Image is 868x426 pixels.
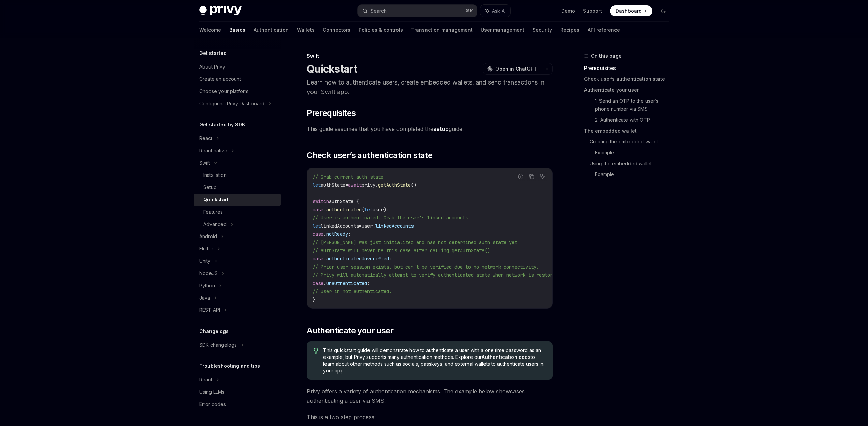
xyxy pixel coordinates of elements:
span: case [313,280,323,286]
a: Setup [194,181,281,194]
span: await [348,182,362,188]
span: user. [362,223,375,229]
span: case [313,256,323,262]
a: Demo [561,7,575,14]
div: Python [199,282,215,290]
a: User management [481,22,524,38]
span: authState { [329,198,359,204]
a: Create an account [194,73,281,85]
span: unauthenticated [326,280,367,286]
span: let [313,223,321,229]
div: Android [199,232,217,241]
span: linkedAccounts [321,223,359,229]
a: Connectors [323,22,350,38]
a: Example [595,169,674,180]
button: Open in ChatGPT [483,63,541,75]
span: = [359,223,362,229]
span: : [367,280,370,286]
div: Advanced [203,220,227,228]
button: Ask AI [480,5,510,17]
a: Policies & controls [359,22,403,38]
button: Toggle dark mode [658,5,669,16]
span: = [345,182,348,188]
div: Swift [199,159,210,167]
button: Copy the contents from the code block [527,172,536,181]
span: authenticated [326,207,362,213]
span: // User in not authenticated. [313,288,392,294]
a: Features [194,206,281,218]
a: setup [433,125,449,133]
div: Search... [371,7,390,15]
a: API reference [588,22,620,38]
div: Using LLMs [199,388,225,396]
h5: Get started by SDK [199,121,245,129]
a: Example [595,147,674,158]
div: About Privy [199,63,225,71]
div: Unity [199,257,211,265]
button: Search...⌘K [358,5,477,17]
img: dark logo [199,6,242,16]
a: Security [533,22,552,38]
span: case [313,207,323,213]
span: Ask AI [492,7,506,14]
a: Welcome [199,22,221,38]
span: // User is authenticated. Grab the user's linked accounts [313,215,468,221]
div: Create an account [199,75,241,83]
span: ⌘ K [466,8,473,14]
h5: Changelogs [199,327,229,335]
div: Flutter [199,245,213,253]
h1: Quickstart [307,63,357,75]
h5: Troubleshooting and tips [199,362,260,370]
span: Dashboard [616,7,642,14]
a: Installation [194,169,281,181]
span: // Prior user session exists, but can't be verified due to no network connectivity. [313,264,539,270]
span: . [323,256,326,262]
span: switch [313,198,329,204]
span: Check user’s authentication state [307,150,432,161]
a: Using LLMs [194,386,281,398]
span: This is a two step process: [307,412,553,422]
span: // authState will never be this case after calling getAuthState() [313,247,490,254]
a: 2. Authenticate with OTP [595,115,674,125]
a: Choose your platform [194,85,281,97]
p: Learn how to authenticate users, create embedded wallets, and send transactions in your Swift app. [307,78,553,97]
span: . [323,207,326,213]
span: This quickstart guide will demonstrate how to authenticate a user with a one time password as an ... [323,347,546,374]
span: let [364,207,373,213]
div: REST API [199,306,220,314]
a: Authenticate your user [584,85,674,95]
h5: Get started [199,49,227,57]
div: Installation [203,171,227,179]
span: privy. [362,182,378,188]
span: // [PERSON_NAME] was just initialized and has not determined auth state yet [313,239,517,245]
span: // Privy will automatically attempt to verify authenticated state when network is restored. [313,272,561,278]
span: authenticatedUnverified [326,256,389,262]
div: Error codes [199,400,226,408]
div: Java [199,294,210,302]
a: Recipes [560,22,579,38]
a: Prerequisites [584,63,674,74]
div: React native [199,147,227,155]
button: Report incorrect code [516,172,525,181]
a: Error codes [194,398,281,410]
span: ( [362,207,364,213]
svg: Tip [314,348,318,354]
a: 1. Send an OTP to the user’s phone number via SMS [595,95,674,115]
a: Basics [229,22,245,38]
span: notReady [326,231,348,237]
div: NodeJS [199,269,218,277]
span: Prerequisites [307,108,356,119]
span: case [313,231,323,237]
span: . [323,231,326,237]
div: Swift [307,52,553,59]
span: authState [321,182,345,188]
div: React [199,376,212,384]
div: Choose your platform [199,87,248,95]
a: The embedded wallet [584,125,674,136]
div: Features [203,208,223,216]
span: : [389,256,392,262]
a: Using the embedded wallet [590,158,674,169]
span: let [313,182,321,188]
span: This guide assumes that you have completed the guide. [307,124,553,134]
span: // Grab current auth state [313,174,384,180]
